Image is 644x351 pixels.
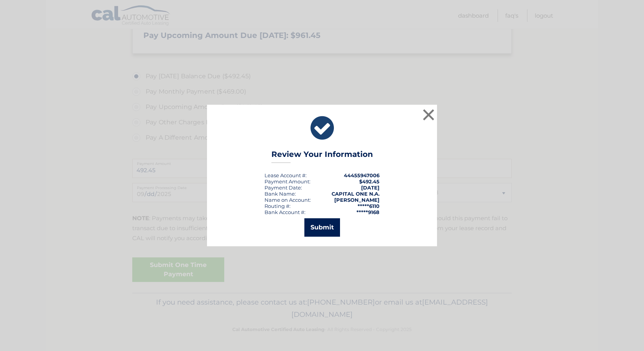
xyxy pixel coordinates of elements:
span: $492.45 [359,178,379,185]
button: Submit [304,218,340,237]
span: [DATE] [361,185,379,191]
div: Bank Account #: [264,209,306,215]
span: Payment Date [264,185,301,191]
h3: Review Your Information [271,150,373,163]
strong: [PERSON_NAME] [334,197,379,203]
div: Routing #: [264,203,291,209]
div: Bank Name: [264,191,296,197]
button: × [421,107,436,122]
div: Payment Amount: [264,178,310,185]
div: Name on Account: [264,197,311,203]
div: Lease Account #: [264,172,307,178]
strong: 44455947006 [344,172,379,178]
strong: CAPITAL ONE N.A. [332,191,379,197]
div: : [264,185,302,191]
